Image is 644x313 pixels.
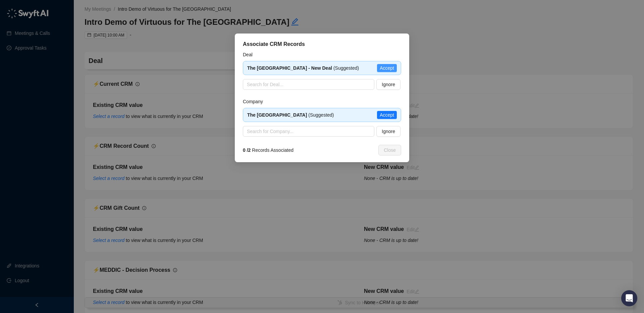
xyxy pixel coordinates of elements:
[380,111,394,119] span: Accept
[243,51,257,58] label: Deal
[243,147,251,153] strong: 0 / 2
[247,112,307,118] strong: The [GEOGRAPHIC_DATA]
[247,65,332,71] strong: The [GEOGRAPHIC_DATA] - New Deal
[377,111,397,119] button: Accept
[376,126,400,137] button: Ignore
[621,290,637,306] div: Open Intercom Messenger
[378,145,401,155] button: Close
[382,81,395,88] span: Ignore
[243,40,401,48] div: Associate CRM Records
[247,65,359,71] span: (Suggested)
[380,64,394,72] span: Accept
[247,112,334,118] span: (Suggested)
[376,79,400,90] button: Ignore
[243,146,293,154] span: Records Associated
[243,98,268,105] label: Company
[382,128,395,135] span: Ignore
[377,64,397,72] button: Accept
